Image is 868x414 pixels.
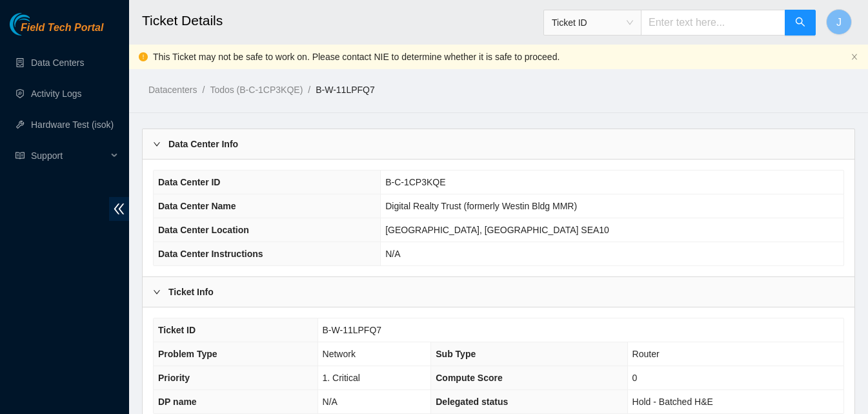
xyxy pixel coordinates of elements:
[795,17,805,29] span: search
[158,249,263,259] span: Data Center Instructions
[385,201,577,211] span: Digital Realty Trust (formerly Westin Bldg MMR)
[836,14,842,30] span: J
[851,53,858,61] button: close
[316,85,375,95] a: B-W-11LPFQ7
[641,10,785,36] input: Enter text here...
[436,373,502,383] span: Compute Score
[210,85,303,95] a: Todos (B-C-1CP3KQE)
[153,140,161,148] span: right
[202,85,205,95] span: /
[109,197,129,221] span: double-left
[158,225,249,235] span: Data Center Location
[168,137,238,151] b: Data Center Info
[31,57,84,68] a: Data Centers
[143,129,854,159] div: Data Center Info
[31,88,82,99] a: Activity Logs
[158,325,196,335] span: Ticket ID
[15,151,25,160] span: read
[168,285,214,299] b: Ticket Info
[323,349,356,359] span: Network
[158,373,190,383] span: Priority
[158,397,197,407] span: DP name
[308,85,310,95] span: /
[632,397,713,407] span: Hold - Batched H&E
[158,177,220,187] span: Data Center ID
[10,13,65,36] img: Akamai Technologies
[158,201,236,211] span: Data Center Name
[323,397,338,407] span: N/A
[143,277,854,307] div: Ticket Info
[31,119,114,130] a: Hardware Test (isok)
[826,9,852,35] button: J
[158,349,217,359] span: Problem Type
[153,288,161,296] span: right
[632,349,660,359] span: Router
[436,349,476,359] span: Sub Type
[10,23,103,40] a: Akamai TechnologiesField Tech Portal
[385,249,400,259] span: N/A
[21,22,103,34] span: Field Tech Portal
[632,373,638,383] span: 0
[323,373,360,383] span: 1. Critical
[385,225,609,235] span: [GEOGRAPHIC_DATA], [GEOGRAPHIC_DATA] SEA10
[385,177,445,187] span: B-C-1CP3KQE
[436,397,508,407] span: Delegated status
[785,10,816,36] button: search
[552,13,633,32] span: Ticket ID
[851,53,858,61] span: close
[323,325,382,335] span: B-W-11LPFQ7
[31,143,107,169] span: Support
[148,85,197,95] a: Datacenters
